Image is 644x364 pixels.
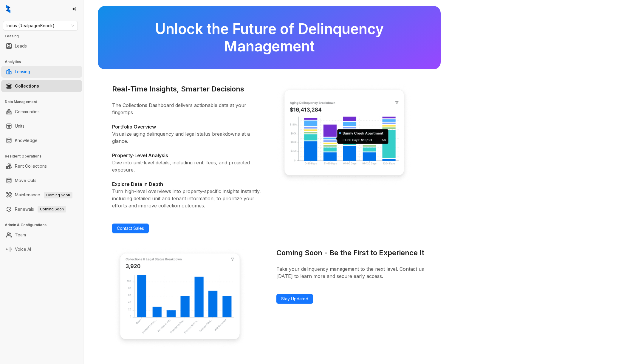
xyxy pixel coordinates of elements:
[112,152,262,159] h4: Property-Level Analysis
[7,21,74,30] span: Indus (Realpage/Knock)
[5,154,83,159] h3: Resident Operations
[5,222,83,228] h3: Admin & Configurations
[15,134,38,146] a: Knowledge
[112,159,262,173] p: Dive into unit-level details, including rent, fees, and projected exposure.
[1,189,82,201] li: Maintenance
[276,247,426,258] h3: Coming Soon - Be the First to Experience It
[5,59,83,65] h3: Analytics
[15,175,36,186] a: Move Outs
[1,66,82,78] li: Leasing
[1,80,82,92] li: Collections
[112,123,262,130] h4: Portfolio Overview
[6,5,10,13] img: logo
[44,192,72,198] span: Coming Soon
[1,203,82,215] li: Renewals
[15,243,31,255] a: Voice AI
[1,120,82,132] li: Units
[112,130,262,145] p: Visualize aging delinquency and legal status breakdowns at a glance.
[112,224,149,233] a: Contact Sales
[1,134,82,146] li: Knowledge
[112,102,262,116] p: The Collections Dashboard delivers actionable data at your fingertips
[112,188,262,209] p: Turn high-level overviews into property-specific insights instantly, including detailed unit and ...
[5,33,83,39] h3: Leasing
[15,106,40,118] a: Communities
[15,229,26,241] a: Team
[281,296,308,302] span: Stay Updated
[1,160,82,172] li: Rent Collections
[1,175,82,186] li: Move Outs
[112,181,262,188] h4: Explore Data in Depth
[1,243,82,255] li: Voice AI
[15,40,27,52] a: Leads
[276,294,313,304] a: Stay Updated
[117,225,144,232] span: Contact Sales
[5,99,83,105] h3: Data Management
[15,120,24,132] a: Units
[112,20,426,55] h2: Unlock the Future of Delinquency Management
[15,66,30,78] a: Leasing
[15,80,39,92] a: Collections
[1,229,82,241] li: Team
[276,265,426,280] p: Take your delinquency management to the next level. Contact us [DATE] to learn more and secure ea...
[112,247,248,349] img: Coming Soon - Be the First to Experience It
[112,84,262,94] h3: Real-Time Insights, Smarter Decisions
[1,106,82,118] li: Communities
[38,206,66,212] span: Coming Soon
[15,203,66,215] a: RenewalsComing Soon
[15,160,47,172] a: Rent Collections
[276,84,412,185] img: Real-Time Insights, Smarter Decisions
[1,40,82,52] li: Leads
